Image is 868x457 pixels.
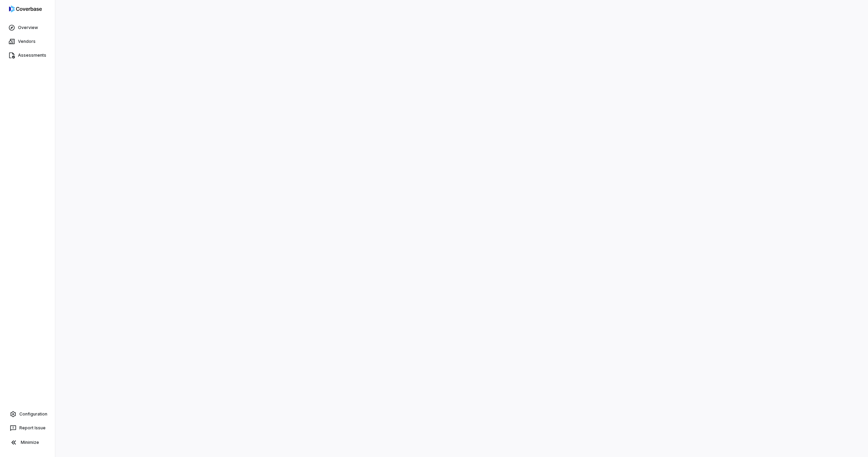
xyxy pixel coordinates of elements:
a: Assessments [1,49,54,62]
button: Report Issue [3,422,52,434]
a: Vendors [1,35,54,48]
img: logo-D7KZi-bG.svg [9,6,42,12]
a: Configuration [3,408,52,420]
a: Overview [1,21,54,34]
button: Minimize [3,436,52,449]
